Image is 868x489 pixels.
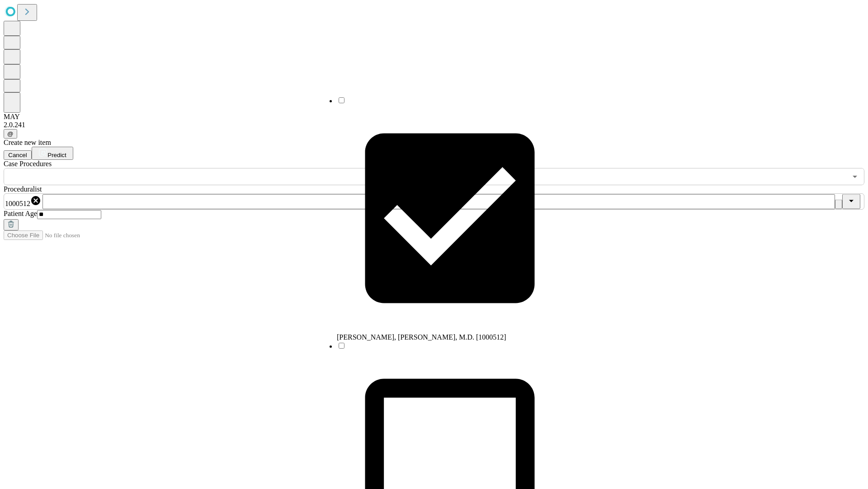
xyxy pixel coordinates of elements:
[4,113,864,121] div: MAY
[4,210,37,217] span: Patient Age
[4,139,51,146] span: Create new item
[32,147,73,160] button: Predict
[4,185,42,193] span: Proceduralist
[337,333,506,341] span: [PERSON_NAME], [PERSON_NAME], M.D. [1000512]
[835,200,842,209] button: Clear
[5,195,41,208] div: 1000512
[8,152,27,158] span: Cancel
[849,170,861,183] button: Open
[842,194,860,209] button: Close
[5,200,30,207] span: 1000512
[47,152,66,158] span: Predict
[4,160,52,168] span: Scheduled Procedure
[4,150,32,160] button: Cancel
[7,130,14,137] span: @
[4,129,17,139] button: @
[4,121,864,129] div: 2.0.241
